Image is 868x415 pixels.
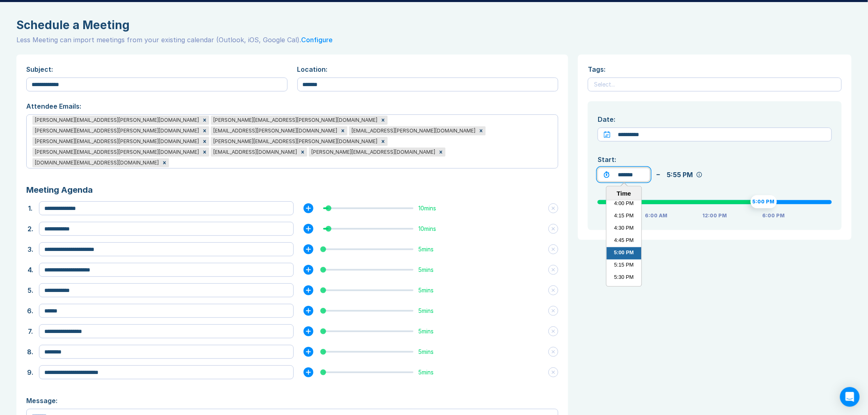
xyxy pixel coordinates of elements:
[609,190,640,197] div: Time
[379,137,388,146] div: Remove jamie.robichaud@coregeomatics.com
[16,18,852,32] div: Schedule a Meeting
[26,347,34,357] button: 8.
[418,226,451,232] div: 10 mins
[26,242,558,256] div: 3.5mins
[200,148,209,157] div: Remove lucas.solomonson@coregeomatics.com
[418,205,451,212] div: 10 mins
[418,267,451,273] div: 5 mins
[338,126,347,135] div: Remove drew.macqueen@coregeomatics.com
[32,137,200,146] div: [PERSON_NAME][EMAIL_ADDRESS][PERSON_NAME][DOMAIN_NAME]
[598,155,832,164] div: Start:
[436,148,445,157] div: Remove chad.skretting@coregeomatics.com
[477,126,486,135] div: Remove mark.miller@coregeomatics.com
[667,170,693,180] div: 5:55 PM
[418,349,451,355] div: 5 mins
[200,137,209,146] div: Remove leigh.metcalfe@coregeomatics.com
[26,244,34,254] button: 3.
[418,287,451,294] div: 5 mins
[32,126,200,135] div: [PERSON_NAME][EMAIL_ADDRESS][PERSON_NAME][DOMAIN_NAME]
[297,64,559,74] div: Location:
[840,387,860,407] div: Open Intercom Messenger
[26,263,558,277] div: 4.5mins
[26,224,34,234] button: 2.
[160,158,169,167] div: Remove ryan.man@coregeomatics.com
[379,116,388,125] div: Remove chris.goldring@coregeomatics.com
[26,285,34,295] button: 5.
[16,35,852,45] div: Less Meeting can import meetings from your existing calendar (Outlook, iOS, Google Cal).
[607,235,642,247] li: 4:45 PM
[607,284,642,296] li: 5:45 PM
[26,306,34,316] button: 6.
[26,326,34,336] button: 7.
[309,148,436,157] div: [PERSON_NAME][EMAIL_ADDRESS][DOMAIN_NAME]
[607,201,642,286] ul: Time
[26,396,558,406] div: Message:
[762,212,785,219] span: 6:00 PM
[200,116,209,125] div: Remove joel.hergott@coregeomatics.com
[607,223,642,235] li: 4:30 PM
[418,308,451,314] div: 5 mins
[211,137,379,146] div: [PERSON_NAME][EMAIL_ADDRESS][PERSON_NAME][DOMAIN_NAME]
[26,201,558,215] div: 1.10mins
[211,116,379,125] div: [PERSON_NAME][EMAIL_ADDRESS][PERSON_NAME][DOMAIN_NAME]
[598,114,832,124] div: Date:
[26,185,558,195] div: Meeting Agenda
[26,345,558,359] div: 8.5mins
[418,369,451,376] div: 5 mins
[418,328,451,335] div: 5 mins
[607,247,642,260] li: 5:00 PM
[418,246,451,253] div: 5 mins
[751,195,777,208] div: test
[349,126,477,135] div: [EMAIL_ADDRESS][PERSON_NAME][DOMAIN_NAME]
[211,126,338,135] div: [EMAIL_ADDRESS][PERSON_NAME][DOMAIN_NAME]
[607,272,642,284] li: 5:30 PM
[26,64,288,74] div: Subject:
[26,324,558,338] div: 7.5mins
[607,198,642,210] li: 4:00 PM
[26,101,558,111] div: Attendee Emails:
[26,283,558,297] div: 5.5mins
[32,148,200,157] div: [PERSON_NAME][EMAIL_ADDRESS][PERSON_NAME][DOMAIN_NAME]
[607,260,642,272] li: 5:15 PM
[32,158,160,167] div: [DOMAIN_NAME][EMAIL_ADDRESS][DOMAIN_NAME]
[211,148,298,157] div: [EMAIL_ADDRESS][DOMAIN_NAME]
[26,367,34,377] button: 9.
[26,365,558,379] div: 9.5mins
[26,265,34,275] button: 4.
[588,64,842,74] div: Tags:
[298,148,307,157] div: Remove stephka.houbtcheva@coregeomatics.com
[200,126,209,135] div: Remove troy.cleghorn@coregeomatics.com
[703,212,727,219] span: 12:00 PM
[607,210,642,223] li: 4:15 PM
[26,304,558,318] div: 6.5mins
[26,222,558,236] div: 2.10mins
[26,203,34,213] button: 1.
[32,116,200,125] div: [PERSON_NAME][EMAIL_ADDRESS][PERSON_NAME][DOMAIN_NAME]
[606,186,642,287] div: Choose Time
[301,36,333,44] a: Configure
[645,212,668,219] span: 6:00 AM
